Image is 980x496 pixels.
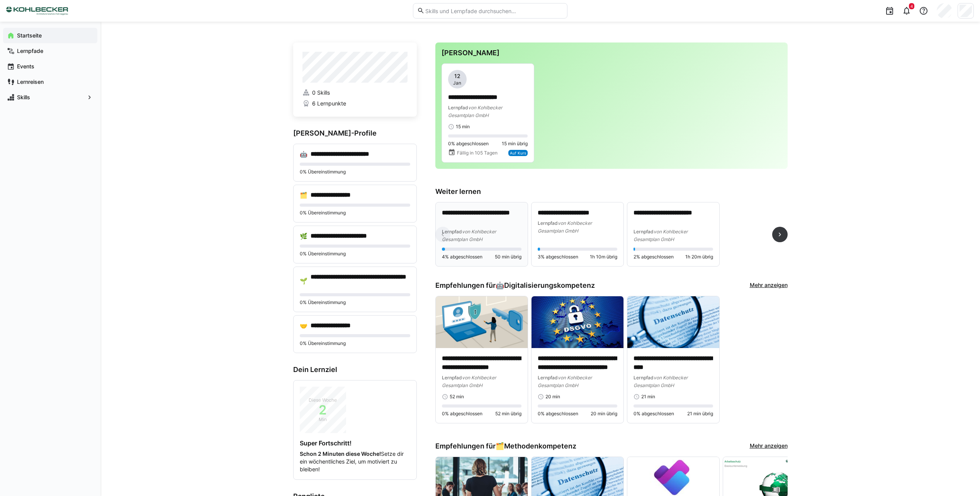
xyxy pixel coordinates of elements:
[750,442,788,450] a: Mehr anzeigen
[538,375,558,380] span: Lernpfad
[448,105,468,110] span: Lernpfad
[634,375,654,380] span: Lernpfad
[538,411,578,417] span: 0% abgeschlossen
[504,442,576,450] span: Methodenkompetenz
[425,7,563,14] input: Skills und Lernpfade durchsuchen…
[448,141,489,147] span: 0% abgeschlossen
[300,210,410,216] p: 0% Übereinstimmung
[545,394,560,400] span: 20 min
[532,296,623,348] img: image
[293,129,417,138] h3: [PERSON_NAME]-Profile
[453,80,461,86] span: Jan
[627,296,719,348] img: image
[495,254,521,260] span: 50 min übrig
[634,411,674,417] span: 0% abgeschlossen
[456,124,470,130] span: 15 min
[435,281,595,290] h3: Empfehlungen für
[634,229,688,242] span: von Kohlbecker Gesamtplan GmbH
[685,254,713,260] span: 1h 20m übrig
[300,340,410,347] p: 0% Übereinstimmung
[300,450,410,473] p: Setze dir ein wöchentliches Ziel, um motiviert zu bleiben!
[454,72,460,80] span: 12
[300,439,410,447] h4: Super Fortschritt!
[495,411,521,417] span: 52 min übrig
[496,442,576,450] div: 🗂️
[300,191,307,199] div: 🗂️
[442,254,482,260] span: 4% abgeschlossen
[910,4,913,8] span: 4
[634,375,688,388] span: von Kohlbecker Gesamtplan GmbH
[442,49,781,57] h3: [PERSON_NAME]
[687,411,713,417] span: 21 min übrig
[300,277,307,285] div: 🌱
[442,411,482,417] span: 0% abgeschlossen
[502,141,528,147] span: 15 min übrig
[538,254,578,260] span: 3% abgeschlossen
[300,169,410,175] p: 0% Übereinstimmung
[510,151,526,155] span: Auf Kurs
[442,229,496,242] span: von Kohlbecker Gesamtplan GmbH
[300,450,381,457] strong: Schon 2 Minuten diese Woche!
[504,281,595,290] span: Digitalisierungskompetenz
[641,394,655,400] span: 21 min
[448,105,502,118] span: von Kohlbecker Gesamtplan GmbH
[435,187,788,196] h3: Weiter lernen
[312,89,330,97] span: 0 Skills
[300,299,410,306] p: 0% Übereinstimmung
[442,375,462,380] span: Lernpfad
[293,365,417,374] h3: Dein Lernziel
[496,281,595,290] div: 🤖
[457,150,498,156] span: Fällig in 105 Tagen
[750,281,788,290] a: Mehr anzeigen
[436,296,528,348] img: image
[312,100,346,107] span: 6 Lernpunkte
[300,150,307,158] div: 🤖
[442,375,496,388] span: von Kohlbecker Gesamtplan GmbH
[538,220,558,226] span: Lernpfad
[300,232,307,240] div: 🌿
[538,220,592,234] span: von Kohlbecker Gesamtplan GmbH
[442,229,462,234] span: Lernpfad
[634,254,674,260] span: 2% abgeschlossen
[591,411,617,417] span: 20 min übrig
[450,394,464,400] span: 52 min
[300,251,410,257] p: 0% Übereinstimmung
[302,89,408,97] a: 0 Skills
[538,375,592,388] span: von Kohlbecker Gesamtplan GmbH
[300,322,307,330] div: 🤝
[590,254,617,260] span: 1h 10m übrig
[634,229,654,234] span: Lernpfad
[435,442,576,450] h3: Empfehlungen für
